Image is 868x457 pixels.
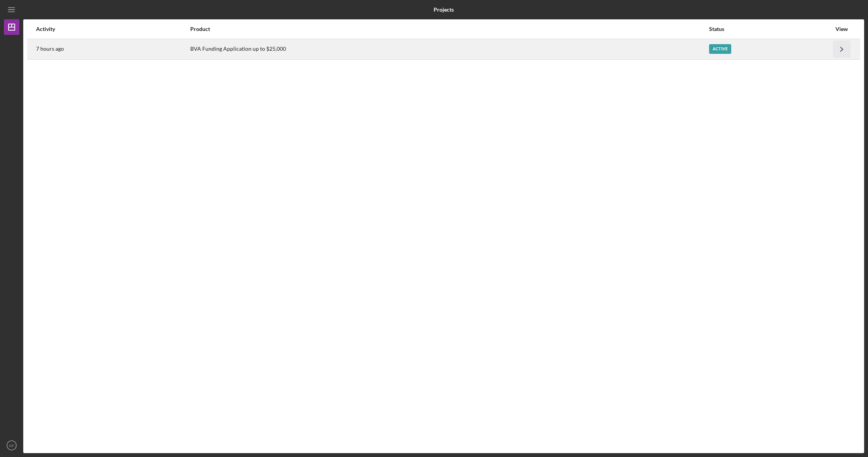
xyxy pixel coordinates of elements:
[709,44,731,54] div: Active
[190,26,708,32] div: Product
[9,443,14,448] text: GF
[190,40,708,59] div: BVA Funding Application up to $25,000
[709,26,831,32] div: Status
[832,26,851,32] div: View
[434,7,454,13] b: Projects
[4,438,19,453] button: GF
[36,26,189,32] div: Activity
[36,46,64,52] time: 2025-08-11 16:10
